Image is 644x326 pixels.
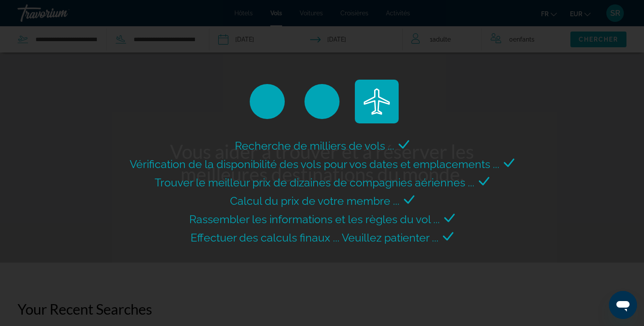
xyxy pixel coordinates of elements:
[609,291,637,319] iframe: Bouton de lancement de la fenêtre de messagerie
[191,231,439,244] span: Effectuer des calculs finaux ... Veuillez patienter ...
[235,139,394,152] span: Recherche de milliers de vols ...
[130,158,499,171] span: Vérification de la disponibilité des vols pour vos dates et emplacements ...
[155,176,474,189] span: Trouver le meilleur prix de dizaines de compagnies aériennes ...
[189,213,440,226] span: Rassembler les informations et les règles du vol ...
[230,194,400,207] span: Calcul du prix de votre membre ...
